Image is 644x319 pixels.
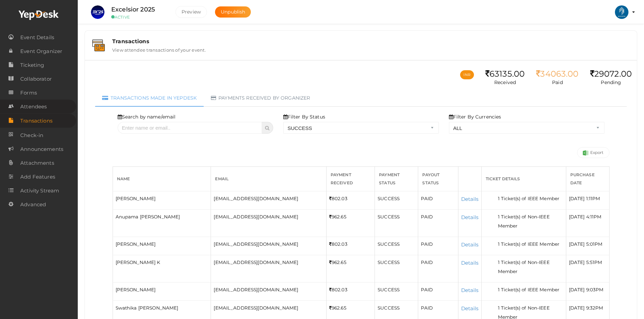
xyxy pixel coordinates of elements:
p: Received [485,79,525,86]
span: Anupama [PERSON_NAME] [116,214,180,219]
span: SUCCESS [378,214,400,219]
p: Paid [536,79,578,86]
button: INR [460,70,474,79]
td: PAID [418,237,458,255]
span: 802.03 [329,287,348,292]
span: Announcements [20,142,63,156]
span: SUCCESS [378,305,400,311]
span: 962.65 [329,305,347,311]
th: Email [211,166,326,191]
li: 1 Ticket(s) of IEEE Member [498,240,563,249]
label: Filter By Status [283,113,325,120]
div: 29072.00 [590,69,632,79]
div: 63135.00 [485,69,525,79]
span: [EMAIL_ADDRESS][DOMAIN_NAME] [214,260,298,265]
span: 802.03 [329,241,348,247]
a: Details [461,241,479,248]
span: [PERSON_NAME] [116,287,156,292]
td: PAID [418,191,458,209]
span: Unpublish [221,9,245,15]
span: Add Features [20,170,55,184]
span: [EMAIL_ADDRESS][DOMAIN_NAME] [214,241,298,247]
td: PAID [418,282,458,300]
span: [PERSON_NAME] [116,241,156,247]
label: Search by name/email [118,113,176,120]
a: Export [577,147,610,158]
th: Purchase Date [566,166,609,191]
img: ACg8ocIlr20kWlusTYDilfQwsc9vjOYCKrm0LB8zShf3GP8Yo5bmpMCa=s100 [615,5,628,19]
span: [EMAIL_ADDRESS][DOMAIN_NAME] [214,196,298,201]
span: [EMAIL_ADDRESS][DOMAIN_NAME] [214,287,298,292]
div: Transactions [112,38,629,45]
span: SUCCESS [378,260,400,265]
span: [DATE] 1:11PM [569,196,600,201]
span: Check-in [20,129,43,142]
span: Ticketing [20,58,44,72]
div: 34063.00 [536,69,578,79]
span: [DATE] 5:51PM [569,260,602,265]
span: [EMAIL_ADDRESS][DOMAIN_NAME] [214,305,298,311]
span: [PERSON_NAME] K [116,260,161,265]
span: [DATE] 5:01PM [569,241,603,247]
label: View attendee transactions of your event. [112,45,206,53]
span: Swathika [PERSON_NAME] [116,305,178,311]
span: [DATE] 9:32PM [569,305,603,311]
th: Ticket Details [481,166,566,191]
a: Transactions made in Yepdesk [95,89,204,107]
span: [DATE] 4:11PM [569,214,602,219]
p: Pending [590,79,632,86]
th: Payout Status [418,166,458,191]
span: 802.03 [329,196,348,201]
li: 1 Ticket(s) of IEEE Member [498,285,563,294]
a: Details [461,287,479,293]
a: Details [461,196,479,202]
span: [EMAIL_ADDRESS][DOMAIN_NAME] [214,214,298,219]
span: Attendees [20,100,47,113]
a: Details [461,260,479,266]
button: Unpublish [215,6,251,18]
span: Forms [20,86,37,100]
span: 962.65 [329,214,347,219]
a: Details [461,214,479,220]
img: IIZWXVCU_small.png [91,5,104,19]
span: SUCCESS [378,241,400,247]
span: Transactions [20,114,52,128]
label: Filter By Currencies [449,113,501,120]
li: 1 Ticket(s) of Non-IEEE Member [498,258,563,276]
img: Success [583,150,588,156]
button: Preview [175,6,207,18]
label: Excelsior 2025 [111,5,155,15]
li: 1 Ticket(s) of Non-IEEE Member [498,212,563,231]
span: SUCCESS [378,196,400,201]
td: PAID [418,209,458,237]
a: Details [461,305,479,312]
span: Advanced [20,198,46,211]
li: 1 Ticket(s) of IEEE Member [498,194,563,203]
span: Activity Stream [20,184,59,197]
th: Name [113,166,211,191]
a: Payments received by organizer [204,89,317,107]
a: Transactions View attendee transactions of your event. [88,48,634,54]
span: Event Details [20,31,54,44]
span: 962.65 [329,260,347,265]
th: Payment Status [375,166,418,191]
input: Enter name or email.. [118,122,262,134]
span: Event Organizer [20,45,62,58]
td: PAID [418,255,458,282]
span: Attachments [20,156,54,170]
th: Payment Received [326,166,375,191]
span: [DATE] 9:03PM [569,287,604,292]
small: ACTIVE [111,15,165,20]
span: SUCCESS [378,287,400,292]
span: Collaborator [20,72,52,86]
span: [PERSON_NAME] [116,196,156,201]
img: bank-details.svg [92,39,105,51]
